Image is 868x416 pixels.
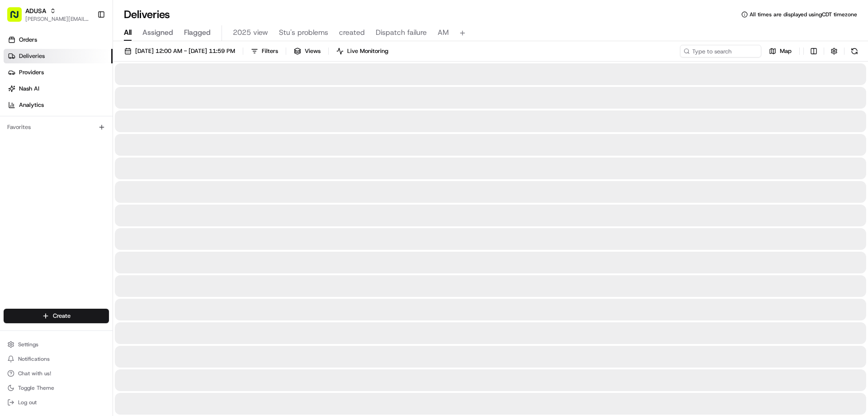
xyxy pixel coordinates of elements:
span: [DATE] 12:00 AM - [DATE] 11:59 PM [135,47,235,55]
span: created [339,27,365,38]
span: Create [53,312,71,320]
span: Log out [18,399,37,406]
a: Orders [4,33,113,47]
button: Settings [4,338,109,351]
button: ADUSA [25,6,46,15]
a: Providers [4,65,113,80]
span: Settings [18,341,38,348]
span: All [124,27,132,38]
a: Nash AI [4,81,113,96]
span: Notifications [18,355,50,363]
button: Toggle Theme [4,382,109,394]
button: Notifications [4,353,109,365]
button: Live Monitoring [332,45,392,57]
a: Deliveries [4,49,113,63]
input: Type to search [680,45,761,57]
span: AM [438,27,449,38]
span: 2025 view [233,27,268,38]
a: Analytics [4,98,113,112]
div: Favorites [4,120,109,134]
span: Filters [262,47,278,55]
span: Views [305,47,321,55]
button: Filters [247,45,282,57]
button: Create [4,309,109,323]
span: Providers [19,68,44,77]
h1: Deliveries [124,7,170,22]
button: [DATE] 12:00 AM - [DATE] 11:59 PM [120,45,239,57]
span: Orders [19,36,37,44]
span: Stu's problems [279,27,328,38]
button: [PERSON_NAME][EMAIL_ADDRESS][PERSON_NAME][DOMAIN_NAME] [25,15,90,23]
span: Map [780,47,792,55]
span: Live Monitoring [347,47,388,55]
span: Nash AI [19,85,39,93]
span: Toggle Theme [18,384,54,392]
button: Views [290,45,325,57]
span: Analytics [19,101,44,109]
span: Flagged [184,27,211,38]
button: Refresh [848,45,861,57]
button: Map [765,45,796,57]
span: Chat with us! [18,370,51,377]
span: Assigned [142,27,173,38]
button: Chat with us! [4,367,109,380]
button: Log out [4,396,109,409]
span: Dispatch failure [376,27,427,38]
span: All times are displayed using CDT timezone [750,11,857,18]
span: Deliveries [19,52,45,60]
button: ADUSA[PERSON_NAME][EMAIL_ADDRESS][PERSON_NAME][DOMAIN_NAME] [4,4,94,25]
